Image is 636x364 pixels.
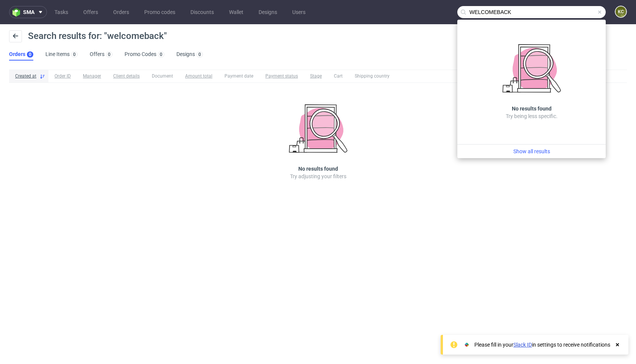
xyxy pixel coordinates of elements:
div: Please fill in your in settings to receive notifications [474,341,610,348]
a: Users [288,6,310,18]
a: Wallet [224,6,248,18]
a: Show all results [460,148,603,155]
p: Try being less specific. [506,112,558,120]
button: sma [9,6,47,18]
figcaption: KC [616,6,626,17]
a: Orders [109,6,134,18]
a: Line Items0 [45,48,78,61]
a: Tasks [50,6,73,18]
a: Discounts [186,6,218,18]
a: Offers [79,6,103,18]
p: Try adjusting your filters [290,173,346,180]
div: 0 [73,52,76,57]
span: Search results for: "welcomeback" [28,31,167,41]
span: Stage [310,73,322,79]
span: Order ID [55,73,71,79]
div: 0 [108,52,111,57]
a: Slack ID [513,342,532,348]
span: Amount total [185,73,212,79]
a: Orders0 [9,48,33,61]
h3: No results found [512,105,552,112]
span: Payment date [224,73,253,79]
span: Created at [15,73,36,79]
span: sma [23,9,34,15]
h3: No results found [298,165,338,173]
img: Slack [463,341,471,348]
div: 0 [160,52,162,57]
div: 0 [198,52,201,57]
div: 0 [29,52,31,57]
a: Designs0 [176,48,203,61]
span: Payment status [265,73,298,79]
span: Client details [113,73,140,79]
span: Shipping country [355,73,390,79]
a: Promo Codes0 [125,48,164,61]
a: Offers0 [90,48,112,61]
a: Promo codes [140,6,180,18]
span: Manager [83,73,101,79]
span: Cart [334,73,343,79]
img: logo [12,8,23,17]
span: Document [152,73,173,79]
a: Designs [254,6,282,18]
